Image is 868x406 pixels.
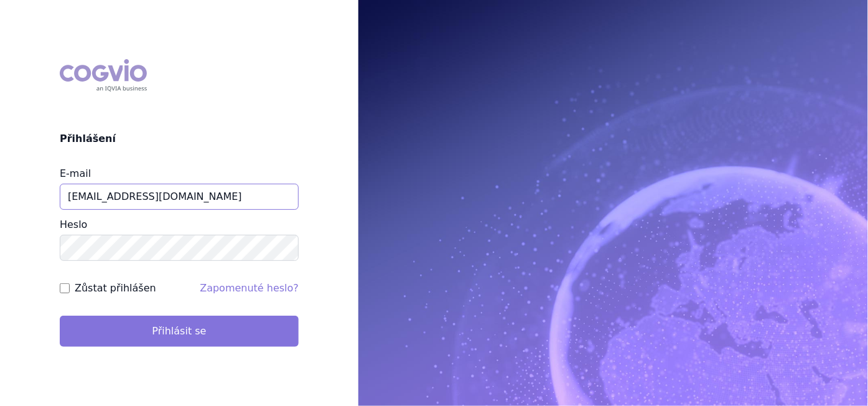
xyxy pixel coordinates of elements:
label: E-mail [60,168,91,179]
label: Zůstat přihlášen [75,281,156,296]
a: Zapomenuté heslo? [200,282,299,294]
label: Heslo [60,219,87,230]
div: COGVIO [60,59,147,92]
h2: Přihlášení [60,131,299,146]
button: Přihlásit se [60,316,299,347]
